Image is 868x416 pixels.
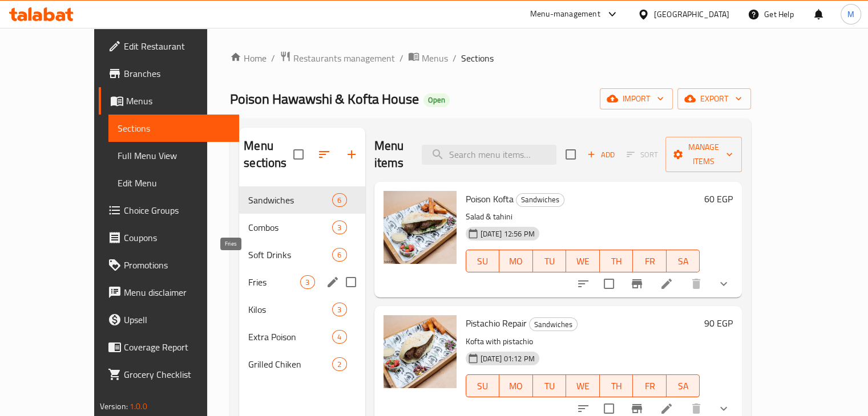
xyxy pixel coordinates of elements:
a: Menu disclaimer [99,279,239,306]
span: Sandwiches [530,318,577,331]
button: FR [633,374,667,397]
span: MO [504,378,528,394]
button: Add [583,146,619,164]
span: FR [637,253,662,270]
span: WE [571,253,595,270]
a: Menus [408,51,448,66]
span: Grocery Checklist [124,368,230,381]
button: edit [324,274,341,291]
img: Pistachio Repair [383,315,457,388]
div: items [332,357,346,371]
button: show more [710,270,737,297]
span: Pistachio Repair [466,315,527,332]
span: Sort sections [310,141,338,168]
span: [DATE] 12:56 PM [476,229,539,239]
span: Full Menu View [118,149,230,162]
span: Branches [124,67,230,80]
a: Coverage Report [99,333,239,361]
span: Select section [559,142,583,166]
a: Restaurants management [280,51,395,66]
span: Grilled Chiken [248,357,332,371]
div: items [332,330,346,344]
h2: Menu sections [244,137,293,172]
div: [GEOGRAPHIC_DATA] [654,8,729,21]
span: Edit Menu [118,176,230,190]
a: Edit menu item [660,402,673,415]
span: Extra Poison [248,330,332,344]
p: Salad & tahini [466,210,700,224]
a: Coupons [99,224,239,251]
span: Select to update [597,272,621,296]
span: 1.0.0 [130,399,147,414]
span: TH [604,253,629,270]
h6: 60 EGP [704,191,733,207]
div: Kilos3 [239,296,365,323]
button: delete [683,270,710,297]
span: Select all sections [286,142,310,166]
button: Manage items [665,137,742,172]
span: WE [571,378,595,394]
span: TU [538,253,562,270]
div: Sandwiches6 [239,186,365,214]
button: Branch-specific-item [623,270,651,297]
h2: Menu items [374,137,409,172]
button: TH [600,250,633,272]
button: TU [533,374,567,397]
img: Poison Kofta [383,191,457,264]
button: FR [633,250,667,272]
button: MO [499,374,533,397]
span: 3 [333,304,346,315]
button: TH [600,374,633,397]
a: Edit Restaurant [99,32,239,60]
button: WE [566,250,600,272]
a: Full Menu View [108,142,239,169]
nav: Menu sections [239,182,365,382]
span: Select section first [619,146,665,164]
svg: Show Choices [717,402,730,415]
a: Upsell [99,306,239,333]
div: Fries3edit [239,268,365,296]
span: 6 [333,250,346,260]
span: 3 [301,277,314,288]
span: Edit Restaurant [124,39,230,53]
a: Home [230,51,267,65]
span: Sandwiches [248,193,332,207]
span: FR [637,378,662,394]
span: Choice Groups [124,203,230,217]
span: Manage items [675,140,733,169]
a: Menus [99,87,239,115]
button: SA [667,374,700,397]
div: Open [423,93,450,107]
span: Combos [248,221,332,234]
button: sort-choices [570,270,597,297]
button: WE [566,374,600,397]
span: M [847,8,854,21]
span: Coverage Report [124,340,230,354]
a: Promotions [99,251,239,279]
span: 4 [333,332,346,342]
span: SA [671,378,696,394]
span: [DATE] 01:12 PM [476,353,539,364]
a: Sections [108,115,239,142]
span: import [609,92,664,106]
span: Soft Drinks [248,248,332,262]
span: TH [604,378,629,394]
span: Sandwiches [516,193,564,206]
span: Sections [118,121,230,135]
div: items [332,248,346,262]
a: Choice Groups [99,197,239,224]
span: Add item [583,146,619,164]
span: 3 [333,222,346,233]
span: Add [586,148,616,161]
div: Sandwiches [516,193,564,207]
span: export [687,92,742,106]
span: 2 [333,359,346,370]
span: MO [504,253,528,270]
span: SU [471,253,495,270]
div: Kilos [248,303,332,316]
div: Menu-management [530,7,600,21]
li: / [453,51,457,65]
